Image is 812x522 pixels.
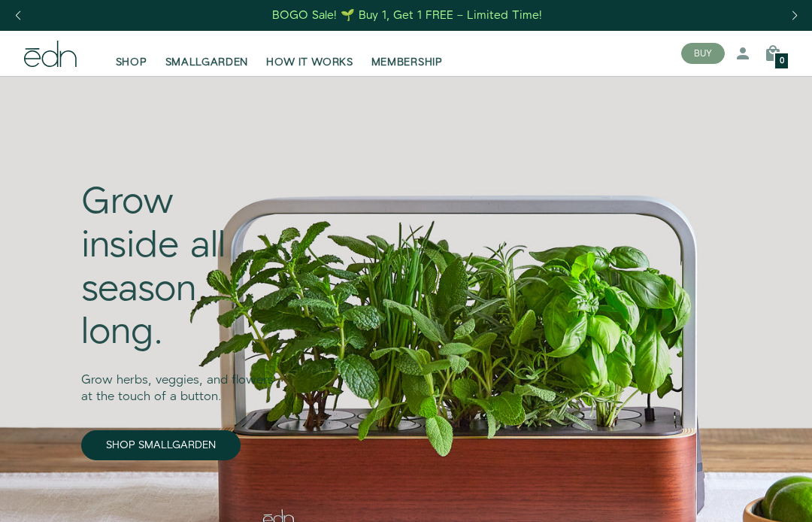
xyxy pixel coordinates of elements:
div: Grow herbs, veggies, and flowers at the touch of a button. [81,355,277,407]
a: SMALLGARDEN [156,37,258,70]
div: Grow inside all season long. [81,181,277,354]
a: SHOP SMALLGARDEN [81,430,241,460]
a: BOGO Sale! 🌱 Buy 1, Get 1 FREE – Limited Time! [271,4,544,27]
span: SHOP [116,55,147,70]
a: HOW IT WORKS [257,37,362,70]
span: 0 [780,57,784,65]
a: MEMBERSHIP [362,37,452,70]
div: BOGO Sale! 🌱 Buy 1, Get 1 FREE – Limited Time! [272,8,542,23]
a: SHOP [107,37,156,70]
span: MEMBERSHIP [371,55,443,70]
iframe: Opens a widget where you can find more information [761,477,797,514]
span: SMALLGARDEN [165,55,249,70]
span: HOW IT WORKS [266,55,353,70]
button: BUY [681,43,725,64]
